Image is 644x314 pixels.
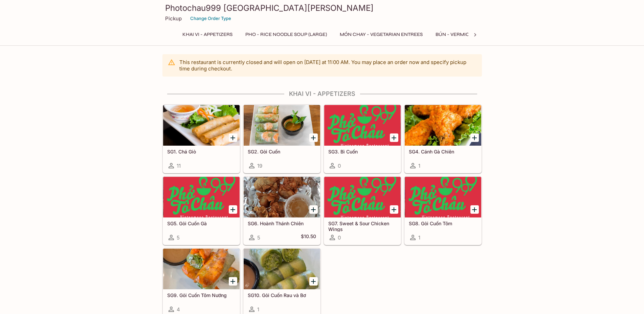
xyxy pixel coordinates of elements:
button: Pho - Rice Noodle Soup (Large) [242,30,331,39]
button: BÚN - Vermicelli Noodles [432,30,507,39]
span: 1 [418,234,420,241]
div: SG6. Hoành Thánh Chiên [244,177,320,217]
h5: SG10. Gỏi Cuốn Rau và Bơ [248,292,316,298]
button: Add SG3. Bì Cuốn [390,133,398,142]
h5: SG8. Gỏi Cuốn Tôm [409,221,477,226]
h5: SG2. Gỏi Cuốn [248,149,316,154]
h5: SG1. Chá Giò [167,149,236,154]
span: 19 [257,163,262,169]
button: Add SG10. Gỏi Cuốn Rau và Bơ [309,277,318,286]
button: MÓN CHAY - Vegetarian Entrees [336,30,426,39]
span: 5 [257,234,260,241]
a: SG5. Gỏi Cuốn Gà5 [163,176,240,245]
a: SG1. Chá Giò11 [163,105,240,173]
p: This restaurant is currently closed and will open on [DATE] at 11:00 AM . You may place an order ... [179,59,476,72]
span: 11 [177,163,181,169]
button: Add SG6. Hoành Thánh Chiên [309,205,318,214]
div: SG5. Gỏi Cuốn Gà [163,177,240,217]
a: SG2. Gỏi Cuốn19 [243,105,320,173]
div: SG7. Sweet & Sour Chicken Wings [324,177,401,217]
button: Add SG4. Cánh Gà Chiên [470,133,479,142]
span: 1 [257,306,259,313]
button: Add SG7. Sweet & Sour Chicken Wings [390,205,398,214]
h5: SG3. Bì Cuốn [328,149,397,154]
button: Add SG5. Gỏi Cuốn Gà [229,205,237,214]
h5: $10.50 [301,233,316,242]
div: SG3. Bì Cuốn [324,105,401,146]
div: SG2. Gỏi Cuốn [244,105,320,146]
h5: SG7. Sweet & Sour Chicken Wings [328,221,397,232]
h3: Photochau999 [GEOGRAPHIC_DATA][PERSON_NAME] [165,3,479,13]
a: SG4. Cánh Gà Chiên1 [404,105,482,173]
span: 0 [338,163,341,169]
div: SG9. Gỏi Cuốn Tôm Nướng [163,249,240,289]
h5: SG5. Gỏi Cuốn Gà [167,221,236,226]
h5: SG6. Hoành Thánh Chiên [248,221,316,226]
h5: SG4. Cánh Gà Chiên [409,149,477,154]
div: SG4. Cánh Gà Chiên [405,105,481,146]
div: SG8. Gỏi Cuốn Tôm [405,177,481,217]
h5: SG9. Gỏi Cuốn Tôm Nướng [167,292,236,298]
div: SG10. Gỏi Cuốn Rau và Bơ [244,249,320,289]
span: 4 [177,306,180,313]
div: SG1. Chá Giò [163,105,240,146]
button: Khai Vi - Appetizers [179,30,236,39]
h4: Khai Vi - Appetizers [162,90,482,98]
button: Add SG9. Gỏi Cuốn Tôm Nướng [229,277,237,286]
button: Change Order Type [187,13,234,24]
button: Add SG2. Gỏi Cuốn [309,133,318,142]
a: SG3. Bì Cuốn0 [324,105,401,173]
a: SG8. Gỏi Cuốn Tôm1 [404,176,482,245]
span: 0 [338,234,341,241]
a: SG6. Hoành Thánh Chiên5$10.50 [243,176,320,245]
span: 1 [418,163,420,169]
p: Pickup [165,15,182,22]
button: Add SG1. Chá Giò [229,133,237,142]
span: 5 [177,234,180,241]
button: Add SG8. Gỏi Cuốn Tôm [470,205,479,214]
a: SG7. Sweet & Sour Chicken Wings0 [324,176,401,245]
